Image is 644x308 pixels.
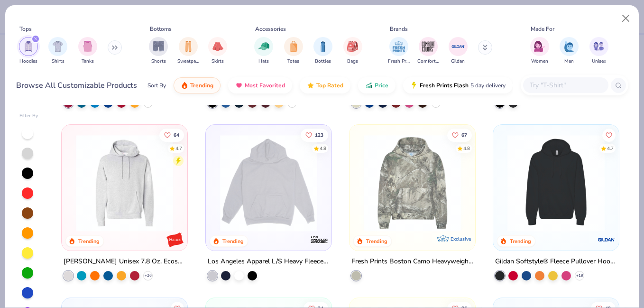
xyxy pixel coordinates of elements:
[82,58,94,65] span: Tanks
[290,100,294,106] span: + 9
[531,25,554,33] div: Made For
[19,37,38,65] div: filter for Hoodies
[16,80,137,91] div: Browse All Customizable Products
[589,37,608,65] button: filter button
[449,37,468,65] button: filter button
[181,82,188,89] img: trending.gif
[315,58,331,65] span: Bottles
[403,77,513,93] button: Fresh Prints Flash5 day delivery
[300,77,350,93] button: Top Rated
[417,37,439,65] div: filter for Comfort Colors
[284,37,303,65] div: filter for Totes
[145,100,152,106] span: + 37
[417,58,439,65] span: Comfort Colors
[284,37,303,65] button: filter button
[318,41,328,52] img: Bottles Image
[388,37,410,65] button: filter button
[358,77,396,93] button: Price
[208,37,227,65] div: filter for Skirts
[78,37,97,65] div: filter for Tanks
[48,37,67,65] div: filter for Shirts
[177,37,199,65] button: filter button
[175,145,182,152] div: 4.7
[593,41,604,52] img: Unisex Image
[174,133,179,138] span: 64
[410,82,418,89] img: flash.gif
[495,256,617,268] div: Gildan Softstyle® Fleece Pullover Hooded Sweatshirt
[463,145,470,152] div: 4.8
[576,273,583,279] span: + 19
[388,37,410,65] div: filter for Fresh Prints
[150,25,172,33] div: Bottoms
[71,134,178,232] img: fe3aba7b-4693-4b3e-ab95-a32d4261720b
[151,58,166,65] span: Shorts
[417,37,439,65] button: filter button
[287,58,299,65] span: Totes
[208,256,330,268] div: Los Angeles Apparel L/S Heavy Fleece Hoodie Po 14 Oz
[560,37,579,65] div: filter for Men
[147,81,166,90] div: Sort By
[153,41,164,52] img: Shorts Image
[359,134,466,232] img: 28bc0d45-805b-48d6-b7de-c789025e6b70
[420,82,469,89] span: Fresh Prints Flash
[300,129,328,142] button: Like
[212,58,224,65] span: Skirts
[343,37,362,65] div: filter for Bags
[19,112,38,120] div: Filter By
[52,58,64,65] span: Shirts
[388,58,410,65] span: Fresh Prints
[451,236,471,242] span: Exclusive
[166,230,185,249] img: Hanes logo
[313,37,332,65] button: filter button
[235,82,243,89] img: most_fav.gif
[534,41,545,52] img: Women Image
[461,133,467,138] span: 67
[19,37,38,65] button: filter button
[307,82,314,89] img: TopRated.gif
[530,37,549,65] div: filter for Women
[392,39,406,54] img: Fresh Prints Image
[288,41,299,52] img: Totes Image
[564,41,574,52] img: Men Image
[254,37,273,65] div: filter for Hats
[313,37,332,65] div: filter for Bottles
[347,58,358,65] span: Bags
[589,37,608,65] div: filter for Unisex
[177,37,199,65] div: filter for Sweatpants
[254,37,273,65] button: filter button
[83,41,93,52] img: Tanks Image
[466,134,572,232] img: c8ff052b-3bb3-4275-83ac-ecbad4516ae5
[322,134,429,232] img: 7a261990-f1c3-47fe-abf2-b94cf530bb8d
[347,41,358,52] img: Bags Image
[208,37,227,65] button: filter button
[343,37,362,65] button: filter button
[19,58,37,65] span: Hoodies
[530,37,549,65] button: filter button
[149,37,168,65] button: filter button
[451,58,465,65] span: Gildan
[449,37,468,65] div: filter for Gildan
[390,25,408,33] div: Brands
[19,25,32,33] div: Tops
[529,80,602,91] input: Try "T-Shirt"
[174,77,221,93] button: Trending
[310,230,329,249] img: Los Angeles Apparel logo
[258,41,269,52] img: Hats Image
[319,145,326,152] div: 4.8
[53,41,64,52] img: Shirts Image
[23,41,34,52] img: Hoodies Image
[447,129,472,142] button: Like
[617,9,635,28] button: Close
[597,230,616,249] img: Gildan logo
[159,129,184,142] button: Like
[48,37,67,65] button: filter button
[215,134,322,232] img: 6531d6c5-84f2-4e2d-81e4-76e2114e47c4
[503,134,609,232] img: 1a07cc18-aee9-48c0-bcfb-936d85bd356b
[564,58,574,65] span: Men
[228,77,292,93] button: Most Favorited
[149,37,168,65] div: filter for Shorts
[245,82,285,89] span: Most Favorited
[432,100,439,106] span: + 12
[531,58,548,65] span: Women
[316,82,343,89] span: Top Rated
